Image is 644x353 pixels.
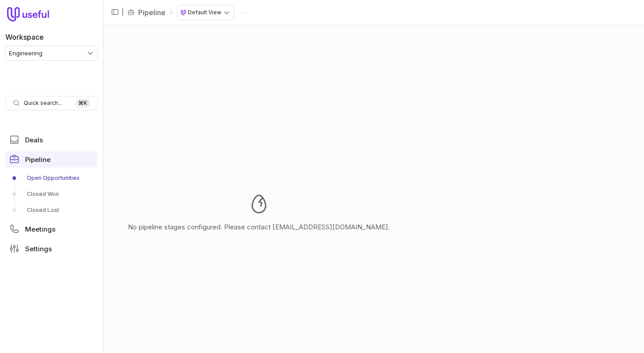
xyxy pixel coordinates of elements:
a: Closed Won [5,187,97,201]
a: Pipeline [138,7,165,18]
span: Meetings [25,226,55,233]
p: No pipeline stages configured. Please contact [EMAIL_ADDRESS][DOMAIN_NAME]. [128,222,390,233]
button: Collapse sidebar [108,5,122,19]
span: Pipeline [25,156,51,163]
span: Settings [25,245,52,252]
span: Deals [25,137,43,143]
button: Actions [237,6,251,19]
a: Open Opportunities [5,171,97,185]
a: Pipeline [5,151,97,167]
kbd: ⌘ K [76,99,90,108]
span: | [122,7,124,18]
a: Settings [5,241,97,257]
label: Workspace [5,32,44,42]
a: Meetings [5,221,97,237]
div: Pipeline submenu [5,171,97,217]
a: Closed Lost [5,203,97,217]
span: Quick search... [24,100,62,107]
a: Deals [5,132,97,148]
